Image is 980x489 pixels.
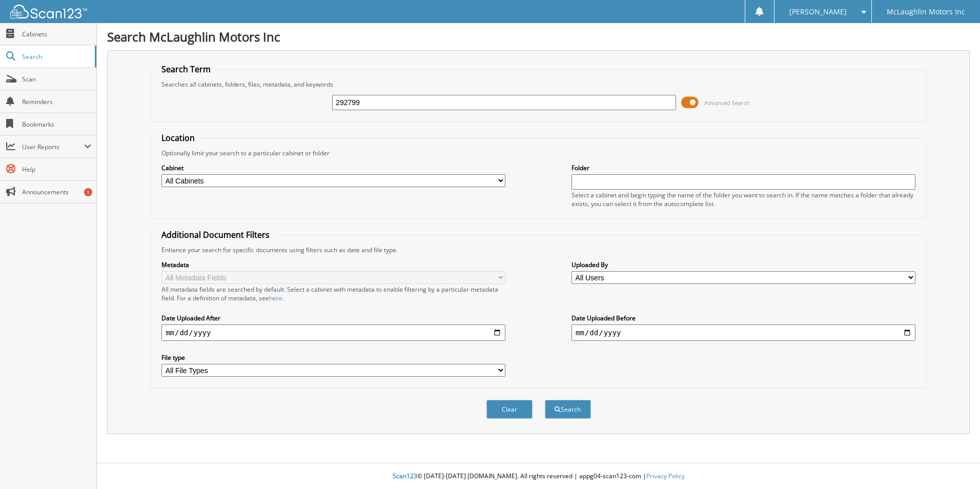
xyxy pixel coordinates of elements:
[156,246,921,254] div: Enhance your search for specific documents using filters such as date and file type.
[22,120,91,129] span: Bookmarks
[22,52,90,61] span: Search
[22,165,91,174] span: Help
[646,472,685,480] a: Privacy Policy
[22,97,91,106] span: Reminders
[22,142,84,151] span: User Reports
[84,188,92,196] div: 1
[156,132,200,144] legend: Location
[571,324,915,341] input: end
[571,191,915,208] div: Select a cabinet and begin typing the name of the folder you want to search in. If the name match...
[22,188,91,196] span: Announcements
[156,229,275,240] legend: Additional Document Filters
[97,464,980,489] div: © [DATE]-[DATE] [DOMAIN_NAME]. All rights reserved | appg04-scan123-com |
[571,164,915,172] label: Folder
[571,260,915,269] label: Uploaded By
[22,30,91,38] span: Cabinets
[10,5,87,18] img: scan123-logo-white.svg
[929,440,980,489] iframe: Chat Widget
[107,28,970,45] h1: Search McLaughlin Motors Inc
[393,472,417,480] span: Scan123
[22,75,91,84] span: Scan
[789,9,847,15] span: [PERSON_NAME]
[156,64,216,75] legend: Search Term
[486,400,533,419] button: Clear
[161,285,505,302] div: All metadata fields are searched by default. Select a cabinet with metadata to enable filtering b...
[161,324,505,341] input: start
[156,149,921,157] div: Optionally limit your search to a particular cabinet or folder
[704,99,750,107] span: Advanced Search
[156,80,921,89] div: Searches all cabinets, folders, files, metadata, and keywords
[269,294,282,302] a: here
[545,400,591,419] button: Search
[161,353,505,362] label: File type
[887,9,965,15] span: McLaughlin Motors Inc
[571,314,915,322] label: Date Uploaded Before
[161,314,505,322] label: Date Uploaded After
[161,260,505,269] label: Metadata
[161,164,505,172] label: Cabinet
